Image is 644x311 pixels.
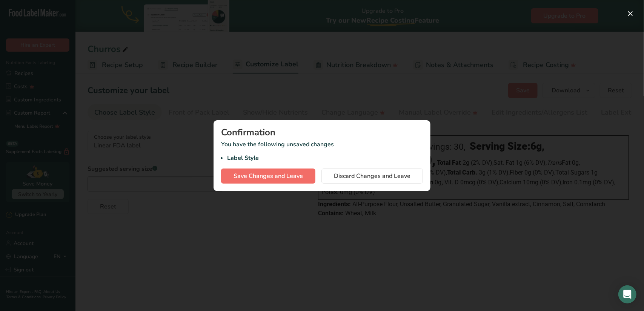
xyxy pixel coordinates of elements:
[234,172,303,181] span: Save Changes and Leave
[618,285,636,303] div: Open Intercom Messenger
[227,153,423,162] li: Label Style
[221,140,423,162] p: You have the following unsaved changes
[221,128,423,137] div: Confirmation
[334,172,410,181] span: Discard Changes and Leave
[221,169,315,184] button: Save Changes and Leave
[321,169,423,184] button: Discard Changes and Leave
